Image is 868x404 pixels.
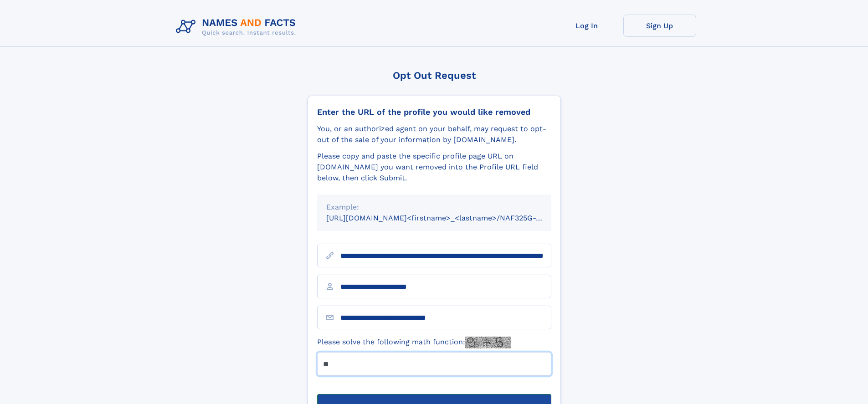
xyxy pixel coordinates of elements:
div: Please copy and paste the specific profile page URL on [DOMAIN_NAME] you want removed into the Pr... [317,151,551,184]
div: You, or an authorized agent on your behalf, may request to opt-out of the sale of your informatio... [317,123,551,145]
div: Opt Out Request [308,70,561,81]
div: Example: [326,202,542,213]
img: Logo Names and Facts [172,15,303,39]
a: Log In [550,15,623,37]
a: Sign Up [623,15,696,37]
div: Enter the URL of the profile you would like removed [317,107,551,117]
small: [URL][DOMAIN_NAME]<firstname>_<lastname>/NAF325G-xxxxxxxx [326,214,569,222]
label: Please solve the following math function: [317,337,511,348]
